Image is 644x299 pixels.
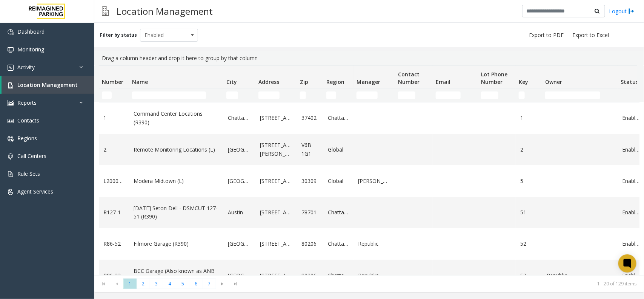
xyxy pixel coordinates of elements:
[622,177,639,185] a: Enabled
[297,88,323,102] td: Zip Filter
[217,281,227,287] span: Go to the next page
[102,2,109,20] img: pageIcon
[542,88,618,102] td: Owner Filter
[433,88,478,102] td: Email Filter
[17,188,53,195] span: Agent Services
[618,88,644,102] td: Status Filter
[8,100,14,106] img: 'icon'
[357,78,380,85] span: Manager
[545,78,562,85] span: Owner
[545,91,600,99] input: Owner Filter
[629,7,635,15] img: logout
[8,118,14,124] img: 'icon'
[8,171,14,177] img: 'icon'
[223,88,255,102] td: City Filter
[255,88,297,102] td: Address Filter
[8,65,14,71] img: 'icon'
[103,177,124,185] a: L20000500
[150,279,163,289] span: Page 3
[520,146,538,154] a: 2
[260,177,292,185] a: [STREET_ADDRESS]
[358,177,390,185] a: [PERSON_NAME]
[103,146,124,154] a: 2
[478,88,516,102] td: Lot Phone Number Filter
[301,271,319,280] a: 80206
[132,78,148,85] span: Name
[300,78,308,85] span: Zip
[519,91,525,99] input: Key Filter
[618,66,644,88] th: Status
[129,88,223,102] td: Name Filter
[17,152,46,160] span: Call Centers
[326,91,336,99] input: Region Filter
[231,281,241,287] span: Go to the last page
[17,135,37,142] span: Regions
[17,28,45,35] span: Dashboard
[102,91,112,99] input: Number Filter
[436,91,461,99] input: Email Filter
[323,88,354,102] td: Region Filter
[229,279,242,289] span: Go to the last page
[622,271,639,280] a: Enabled
[622,146,639,154] a: Enabled
[99,51,639,65] div: Drag a column header and drop it here to group by that column
[100,32,137,39] label: Filter by status
[301,240,319,248] a: 80206
[260,208,292,217] a: [STREET_ADDRESS]
[113,2,217,20] h3: Location Management
[301,208,319,217] a: 78701
[398,91,415,99] input: Contact Number Filter
[328,177,349,185] a: Global
[226,91,238,99] input: City Filter
[94,65,644,275] div: Data table
[132,91,206,99] input: Name Filter
[572,31,609,39] span: Export to Excel
[228,114,251,122] a: Chattanooga
[529,31,564,39] span: Export to PDF
[520,177,538,185] a: 5
[140,29,186,41] span: Enabled
[103,271,124,280] a: R86-23
[481,71,507,85] span: Lot Phone Number
[2,76,94,94] a: Location Management
[301,177,319,185] a: 30309
[134,110,219,127] a: Command Center Locations (R390)
[481,91,498,99] input: Lot Phone Number Filter
[102,78,123,85] span: Number
[622,114,639,122] a: Enabled
[520,114,538,122] a: 1
[8,136,14,142] img: 'icon'
[358,240,390,248] a: Republic
[519,78,528,85] span: Key
[8,29,14,35] img: 'icon'
[228,240,251,248] a: [GEOGRAPHIC_DATA]
[260,240,292,248] a: [STREET_ADDRESS]
[301,141,319,158] a: V6B 1G1
[622,208,639,217] a: Enabled
[547,271,613,280] a: Republic
[228,146,251,154] a: [GEOGRAPHIC_DATA]
[8,82,14,88] img: 'icon'
[134,146,219,154] a: Remote Monitoring Locations (L)
[357,91,378,99] input: Manager Filter
[300,91,306,99] input: Zip Filter
[8,153,14,160] img: 'icon'
[103,240,124,248] a: R86-52
[398,71,420,85] span: Contact Number
[17,170,40,177] span: Rule Sets
[123,279,137,289] span: Page 1
[17,81,78,88] span: Location Management
[189,279,203,289] span: Page 6
[103,208,124,217] a: R127-1
[103,114,124,122] a: 1
[137,279,150,289] span: Page 2
[228,208,251,217] a: Austin
[134,177,219,185] a: Modera Midtown (L)
[134,240,219,248] a: Filmore Garage (R390)
[8,189,14,195] img: 'icon'
[260,141,292,158] a: [STREET_ADDRESS][PERSON_NAME]
[354,88,395,102] td: Manager Filter
[358,271,390,280] a: Republic
[17,46,44,53] span: Monitoring
[216,279,229,289] span: Go to the next page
